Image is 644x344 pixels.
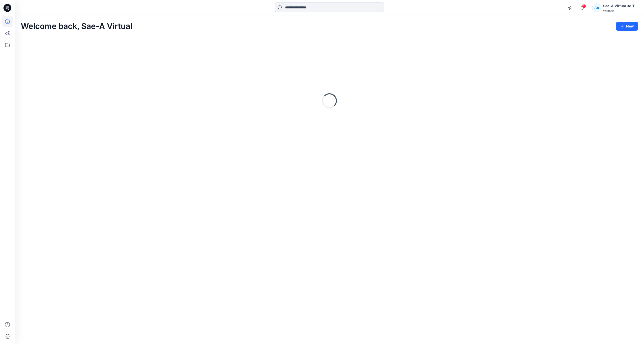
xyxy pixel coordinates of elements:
div: SA [592,3,601,12]
button: New [616,22,638,31]
div: Sae-A Virtual 3d Team [603,3,638,9]
span: 1 [582,4,586,8]
div: Walmart [603,9,638,13]
h2: Welcome back, Sae-A Virtual [21,22,132,31]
